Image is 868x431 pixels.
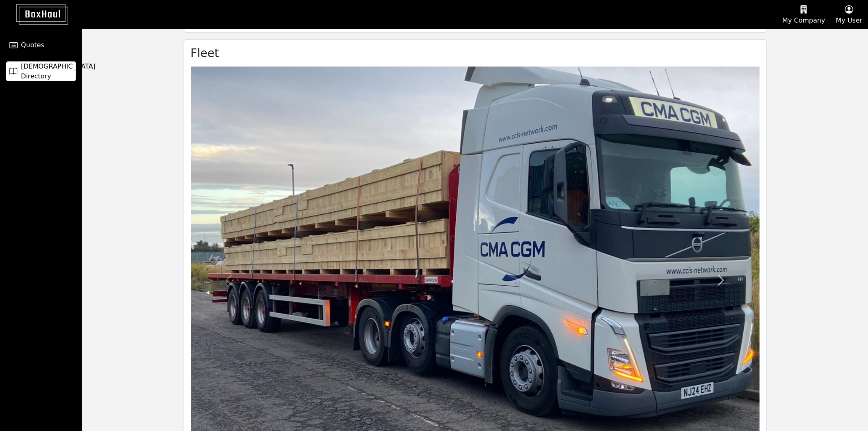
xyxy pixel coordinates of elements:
[831,0,868,28] button: My User
[6,35,76,55] a: Quotes
[186,46,765,60] h3: Fleet
[4,4,68,25] img: BoxHaul
[21,62,96,81] span: [DEMOGRAPHIC_DATA] Directory
[21,40,44,50] span: Quotes
[777,0,831,28] button: My Company
[6,62,76,81] a: [DEMOGRAPHIC_DATA] Directory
